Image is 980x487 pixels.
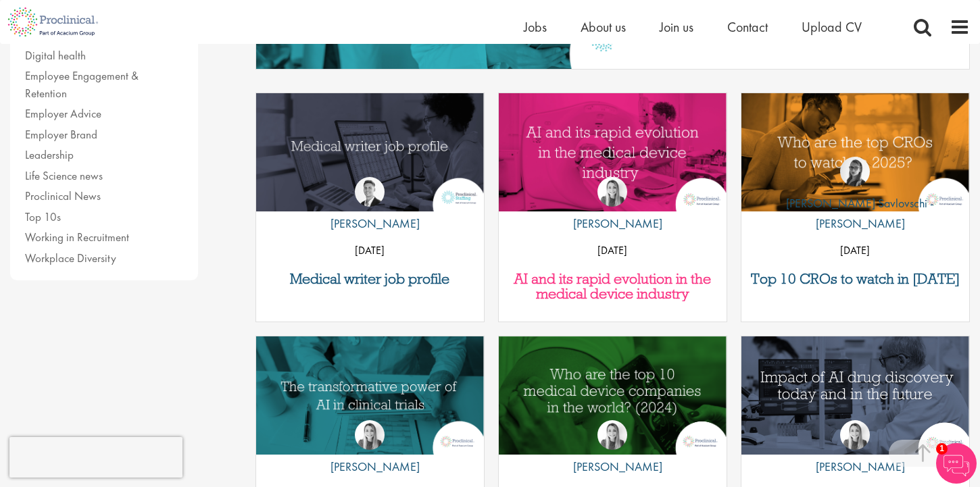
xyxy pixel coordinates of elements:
[25,106,101,121] a: Employer Advice
[256,93,484,211] img: Medical writer job profile
[581,18,626,36] a: About us
[806,420,905,484] a: Hannah Burke [PERSON_NAME]
[563,420,662,484] a: Hannah Burke [PERSON_NAME]
[524,18,547,36] a: Jobs
[25,127,97,142] a: Employer Brand
[806,457,905,477] p: [PERSON_NAME]
[499,336,727,455] img: Top 10 Medical Device Companies 2024
[25,209,61,224] a: Top 10s
[320,177,420,240] a: George Watson [PERSON_NAME]
[597,420,627,450] img: Hannah Burke
[25,147,74,162] a: Leadership
[320,213,420,234] p: [PERSON_NAME]
[263,272,477,286] a: Medical writer job profile
[9,437,182,478] iframe: reCAPTCHA
[563,213,662,234] p: [PERSON_NAME]
[499,93,727,211] img: AI and Its Impact on the Medical Device Industry | Proclinical
[25,168,103,183] a: Life Science news
[25,251,116,265] a: Workplace Diversity
[320,420,420,484] a: Hannah Burke [PERSON_NAME]
[802,18,862,36] a: Upload CV
[741,193,969,234] p: [PERSON_NAME] Savlovschi - [PERSON_NAME]
[320,457,420,477] p: [PERSON_NAME]
[741,240,969,261] p: [DATE]
[727,18,768,36] a: Contact
[499,240,727,261] p: [DATE]
[256,336,484,456] a: Link to a post
[25,68,139,101] a: Employee Engagement & Retention
[936,443,977,484] img: Chatbot
[355,177,385,207] img: George Watson
[741,93,969,213] a: Link to a post
[741,157,969,240] a: Theodora Savlovschi - Wicks [PERSON_NAME] Savlovschi - [PERSON_NAME]
[256,240,484,261] p: [DATE]
[660,18,693,36] a: Join us
[25,230,129,245] a: Working in Recruitment
[741,336,969,456] a: Link to a post
[355,420,385,450] img: Hannah Burke
[25,188,101,203] a: Proclinical News
[936,443,948,455] span: 1
[597,177,627,207] img: Hannah Burke
[741,336,969,455] img: AI in drug discovery
[256,336,484,455] img: The Transformative Power of AI in Clinical Trials | Proclinical
[256,93,484,213] a: Link to a post
[499,336,727,456] a: Link to a post
[748,272,962,286] a: Top 10 CROs to watch in [DATE]
[563,177,662,240] a: Hannah Burke [PERSON_NAME]
[840,157,870,186] img: Theodora Savlovschi - Wicks
[25,48,86,63] a: Digital health
[741,93,969,211] img: Top 10 CROs 2025 | Proclinical
[563,457,662,477] p: [PERSON_NAME]
[499,93,727,213] a: Link to a post
[506,272,720,301] a: AI and its rapid evolution in the medical device industry
[840,420,870,450] img: Hannah Burke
